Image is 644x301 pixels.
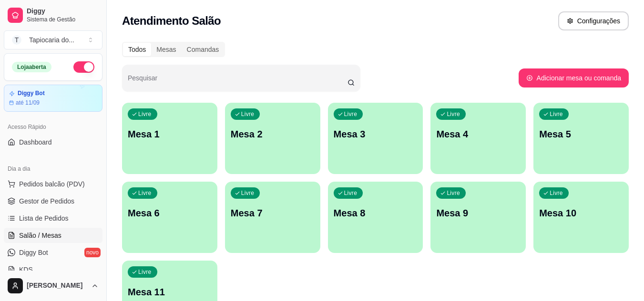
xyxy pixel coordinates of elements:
button: Pedidos balcão (PDV) [4,176,102,192]
button: LivreMesa 7 [225,182,320,253]
a: Gestor de Pedidos [4,194,102,209]
div: Acesso Rápido [4,119,102,135]
span: Gestor de Pedidos [19,196,74,206]
p: Mesa 3 [334,127,418,141]
button: Adicionar mesa ou comanda [519,68,629,87]
button: LivreMesa 4 [430,103,526,174]
p: Mesa 7 [231,206,315,220]
a: Salão / Mesas [4,228,102,243]
button: [PERSON_NAME] [4,274,102,297]
p: Mesa 2 [231,127,315,141]
p: Mesa 4 [436,127,520,141]
span: KDS [19,265,33,274]
button: Alterar Status [73,61,94,73]
p: Livre [447,189,460,197]
button: LivreMesa 9 [430,182,526,253]
p: Livre [241,110,255,118]
span: T [12,35,21,45]
p: Mesa 9 [436,206,520,220]
span: Pedidos balcão (PDV) [19,179,85,189]
span: Salão / Mesas [19,231,61,240]
button: Select a team [4,30,102,49]
p: Mesa 5 [539,127,623,141]
button: LivreMesa 6 [122,182,217,253]
span: Lista de Pedidos [19,214,69,223]
input: Pesquisar [128,77,348,87]
p: Mesa 6 [128,206,212,220]
p: Livre [138,189,152,197]
a: DiggySistema de Gestão [4,4,102,27]
p: Livre [344,110,358,118]
a: Diggy Botaté 11/09 [4,85,102,112]
article: Diggy Bot [18,90,45,97]
button: LivreMesa 8 [328,182,423,253]
button: LivreMesa 5 [533,103,629,174]
p: Livre [241,189,255,197]
span: [PERSON_NAME] [27,282,87,290]
a: Diggy Botnovo [4,245,102,260]
span: Sistema de Gestão [27,16,99,23]
a: Lista de Pedidos [4,211,102,226]
p: Livre [447,110,460,118]
div: Comandas [182,43,225,56]
div: Loja aberta [12,62,51,72]
button: LivreMesa 1 [122,103,217,174]
span: Diggy [27,7,99,16]
div: Todos [123,43,151,56]
button: LivreMesa 2 [225,103,320,174]
span: Dashboard [19,137,52,147]
p: Livre [138,110,152,118]
p: Mesa 11 [128,285,212,299]
span: Diggy Bot [19,248,48,257]
button: Configurações [558,11,629,30]
div: Mesas [151,43,181,56]
div: Dia a dia [4,161,102,176]
p: Livre [344,189,358,197]
h2: Atendimento Salão [122,13,221,29]
div: Tapiocaria do ... [29,35,74,45]
p: Livre [550,189,563,197]
p: Livre [550,110,563,118]
a: KDS [4,262,102,277]
p: Mesa 10 [539,206,623,220]
button: LivreMesa 3 [328,103,423,174]
article: até 11/09 [16,99,40,107]
p: Mesa 8 [334,206,418,220]
a: Dashboard [4,135,102,150]
p: Livre [138,268,152,276]
p: Mesa 1 [128,127,212,141]
button: LivreMesa 10 [533,182,629,253]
